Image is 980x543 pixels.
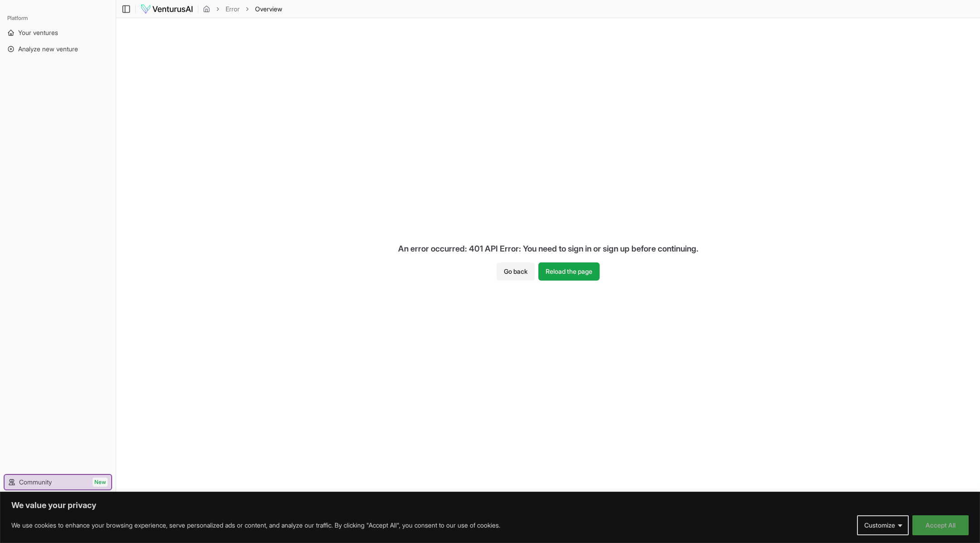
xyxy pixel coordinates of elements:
span: Community [19,478,52,487]
button: Customize [857,515,909,535]
nav: breadcrumb [203,5,282,14]
button: Reload the page [538,262,600,281]
button: Accept All [912,515,969,535]
button: Go back [497,262,535,281]
a: Error [226,5,240,14]
span: Overview [255,5,282,14]
p: We use cookies to enhance your browsing experience, serve personalized ads or content, and analyz... [11,520,500,531]
div: Platform [4,11,112,25]
a: Analyze new venture [4,42,112,56]
span: Your ventures [18,28,58,37]
img: logo [140,4,193,15]
span: Analyze new venture [18,44,78,54]
span: New [93,478,108,487]
p: We value your privacy [11,500,969,511]
div: An error occurred: 401 API Error: You need to sign in or sign up before continuing. [391,235,706,262]
a: Your ventures [4,25,112,40]
a: CommunityNew [5,475,111,489]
